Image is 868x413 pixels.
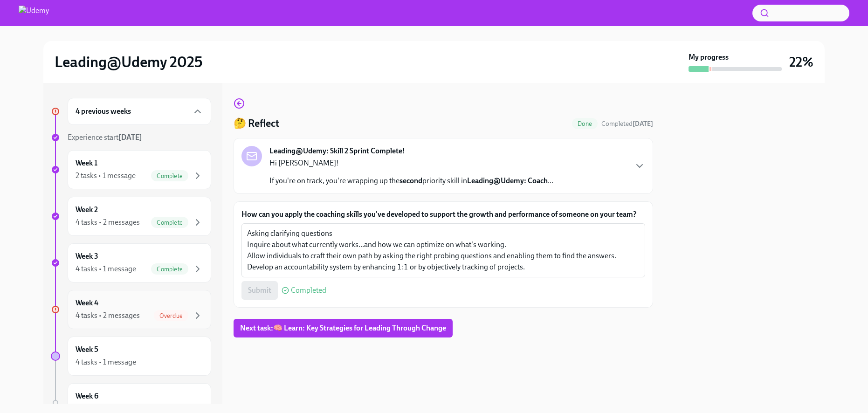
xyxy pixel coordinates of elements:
strong: My progress [689,52,729,62]
h6: Week 6 [76,391,98,401]
h2: Leading@Udemy 2025 [55,53,203,71]
h6: Week 3 [76,251,98,262]
a: Week 24 tasks • 2 messagesComplete [51,197,211,236]
a: Week 54 tasks • 1 message [51,337,211,376]
div: 4 tasks • 1 message [76,357,136,367]
div: 4 tasks • 1 message [76,264,136,274]
label: How can you apply the coaching skills you've developed to support the growth and performance of s... [241,209,645,220]
h4: 🤔 Reflect [234,117,279,131]
h6: Week 1 [76,158,97,168]
strong: Leading@Udemy: Coach [467,176,548,185]
h6: Week 2 [76,205,98,215]
textarea: Asking clarifying questions Inquire about what currently works...and how we can optimize on what'... [247,228,640,273]
span: Completed [291,287,326,294]
h6: 4 previous weeks [76,106,131,117]
div: 4 previous weeks [68,98,211,125]
span: Completed [601,120,653,128]
p: If you're on track, you're wrapping up the priority skill in ... [269,176,553,186]
span: Complete [151,219,188,226]
a: Week 34 tasks • 1 messageComplete [51,243,211,282]
strong: Leading@Udemy: Skill 2 Sprint Complete! [269,146,405,156]
span: Complete [151,172,188,179]
span: Next task : 🧠 Learn: Key Strategies for Leading Through Change [240,324,446,333]
span: October 14th, 2025 13:37 [601,119,653,128]
strong: [DATE] [633,120,653,128]
div: 4 tasks • 2 messages [76,217,140,227]
a: Experience start[DATE] [51,132,211,143]
h6: Week 5 [76,344,98,355]
span: Complete [151,266,188,273]
strong: [DATE] [118,133,142,142]
p: Hi [PERSON_NAME]! [269,158,553,168]
h6: Week 4 [76,298,98,308]
span: Experience start [68,133,142,142]
span: Done [572,120,598,127]
button: Next task:🧠 Learn: Key Strategies for Leading Through Change [234,319,453,337]
div: 2 tasks • 1 message [76,171,136,181]
a: Week 12 tasks • 1 messageComplete [51,150,211,189]
strong: second [400,176,422,185]
div: 4 tasks • 2 messages [76,310,140,321]
a: Week 44 tasks • 2 messagesOverdue [51,290,211,329]
h3: 22% [789,54,813,70]
img: Udemy [19,6,49,21]
span: Overdue [154,312,188,319]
